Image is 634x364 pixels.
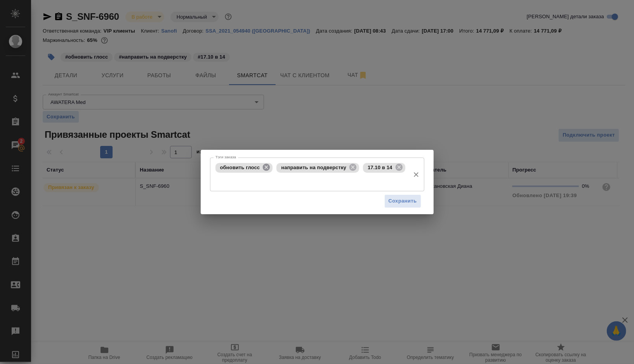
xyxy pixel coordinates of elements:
div: 17.10 в 14 [363,163,405,173]
div: направить на подверстку [276,163,359,173]
span: Сохранить [389,197,417,206]
div: обновить глосс [215,163,273,173]
span: 17.10 в 14 [363,165,397,170]
button: Очистить [411,169,422,180]
span: направить на подверстку [276,165,351,170]
span: обновить глосс [215,165,265,170]
button: Сохранить [384,194,421,208]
